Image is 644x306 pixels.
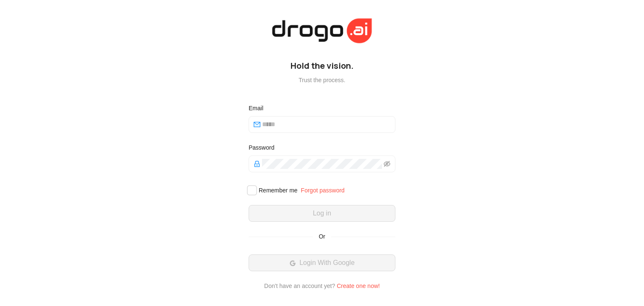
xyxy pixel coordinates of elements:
span: Don't have an account yet? [264,283,335,289]
button: Login With Google [249,254,395,271]
a: Forgot password [301,187,345,194]
a: Create one now! [337,283,380,289]
span: Or [313,232,331,241]
label: Email [249,104,269,113]
img: hera logo [270,16,374,46]
span: eye-invisible [384,161,390,167]
span: Remember me [255,186,301,195]
p: Trust the process. [249,77,395,83]
span: lock [254,161,260,167]
h5: Hold the vision. [249,61,395,71]
label: Password [249,143,280,152]
button: Log in [249,205,395,222]
span: mail [254,121,260,128]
